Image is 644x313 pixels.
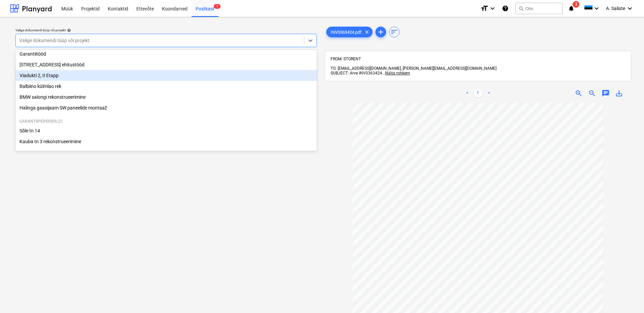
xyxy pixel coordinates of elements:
div: Viadukti 2, II Etapp [15,70,317,81]
div: [STREET_ADDRESS] ehitustööd [15,59,317,70]
a: Next page [485,89,493,97]
i: keyboard_arrow_down [592,4,601,12]
span: zoom_out [588,89,596,97]
div: Balbiino külmlao rek [15,81,317,92]
div: Halinga gaasijaam SW paneelide montaaž [15,102,317,113]
span: A. Saliste [606,6,625,11]
span: zoom_in [575,89,583,97]
span: 1 [214,4,221,9]
span: Näita rohkem [385,71,410,75]
i: Abikeskus [502,4,509,12]
span: chat [602,89,610,97]
div: INV0363424.pdf [326,27,373,37]
div: Garantiitööd [15,49,317,59]
iframe: Chat Widget [610,281,644,313]
span: clear [363,28,371,36]
div: Valige dokumendi tüüp või projekt [15,28,317,32]
span: ... [382,71,410,75]
i: keyboard_arrow_down [626,4,634,12]
span: save_alt [615,89,623,97]
i: format_size [480,4,488,12]
span: INV0363424.pdf [327,30,366,35]
div: Kauba tn 3 rekonstrueerimine [15,136,317,147]
span: SUBJECT: Arve INV0363424 [331,71,382,75]
span: add [377,28,385,36]
a: Page 1 is your current page [474,89,482,97]
span: TO: [EMAIL_ADDRESS][DOMAIN_NAME], [PERSON_NAME][EMAIL_ADDRESS][DOMAIN_NAME] [331,66,497,71]
i: notifications [568,4,575,12]
p: Garantiiperioodil ( 2 ) [20,119,313,124]
i: keyboard_arrow_down [488,4,497,12]
div: Sõle tn 14 [15,125,317,136]
span: FROM: STORENT [331,57,361,61]
div: Maasika tee 7 ehitustööd [15,59,317,70]
span: 3 [573,1,579,8]
span: help [66,28,71,32]
button: Otsi [515,3,563,14]
span: sort [390,28,398,36]
div: BMW salongi rekonstrueerimine [15,92,317,102]
span: search [518,6,524,11]
a: Previous page [463,89,471,97]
